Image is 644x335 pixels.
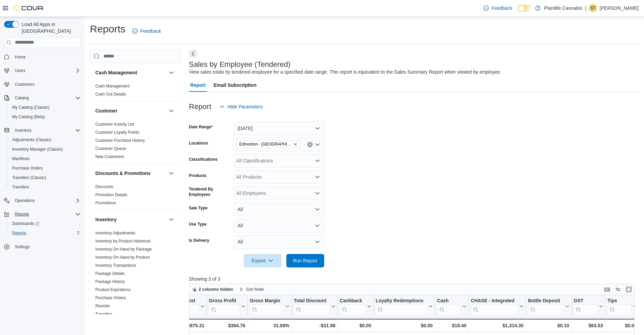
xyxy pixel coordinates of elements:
span: Dashboards [9,220,80,228]
button: Users [1,66,83,75]
a: Promotion Details [95,192,127,197]
span: Manifests [9,155,80,163]
button: Transfers [7,182,83,192]
a: Customer Queue [95,146,126,151]
span: Customer Purchase History [95,138,145,143]
div: CHASE - Integrated [471,298,518,315]
button: Operations [1,196,83,205]
span: Transfers (Classic) [9,174,80,182]
a: Reports [9,229,29,237]
div: GST [574,298,598,315]
button: Loyalty Redemptions [376,298,433,315]
span: Transfers [12,184,29,190]
button: Customers [1,79,83,89]
button: Cash Management [167,69,175,77]
a: Transfers [9,183,32,191]
a: Transfers [95,312,112,316]
span: Product Expirations [95,287,130,292]
div: $63.53 [574,321,603,330]
div: $875.31 [172,321,204,330]
button: Reports [1,209,83,219]
div: Loyalty Redemptions [376,298,427,315]
span: Adjustments (Classic) [12,137,51,143]
a: Transfers (Classic) [9,174,49,182]
span: Export [248,254,278,267]
span: Email Subscription [214,78,257,92]
span: Adjustments (Classic) [9,136,80,144]
button: Customer [167,107,175,115]
span: Home [15,54,26,60]
span: Catalog [12,94,80,102]
button: Adjustments (Classic) [7,135,83,145]
button: Enter fullscreen [625,285,633,293]
span: Feedback [140,28,161,34]
div: Inventory [90,229,181,321]
div: Gross Margin [249,298,284,315]
button: My Catalog (Classic) [7,103,83,112]
button: Keyboard shortcuts [603,285,611,293]
a: Settings [12,243,32,251]
span: My Catalog (Beta) [12,114,45,120]
span: Inventory Manager (Classic) [12,147,63,152]
div: $394.76 [209,321,245,330]
span: Reports [12,210,80,218]
button: Cash [437,298,467,315]
button: Export [244,254,282,267]
button: Catalog [12,94,31,102]
button: Open list of options [315,142,320,147]
button: Customer [95,107,166,114]
span: Reports [9,229,80,237]
a: Inventory by Product Historical [95,239,150,243]
span: My Catalog (Classic) [9,103,80,111]
a: Promotions [95,201,116,205]
div: Tips [607,298,631,304]
span: Users [12,67,80,75]
button: Inventory [1,126,83,135]
button: Open list of options [315,174,320,180]
span: Reports [12,230,26,236]
span: Reports [15,211,29,217]
a: Package Details [95,271,125,276]
div: Customer [90,120,181,163]
h3: Report [189,103,211,111]
div: Total Cost [172,298,199,304]
button: Discounts & Promotions [95,170,166,177]
h3: Sales by Employee (Tendered) [189,60,291,69]
span: Inventory On Hand by Product [95,255,150,260]
h3: Discounts & Promotions [95,170,150,177]
span: Manifests [12,156,29,161]
button: Home [1,52,83,62]
h3: Inventory [95,216,117,223]
a: Customer Activity List [95,122,134,127]
span: Inventory Transactions [95,263,136,268]
span: Hide Parameters [228,103,263,110]
span: Inventory [15,128,31,133]
a: Manifests [9,155,32,163]
span: Users [15,68,25,73]
span: Dashboards [12,221,39,226]
a: Cash Management [95,84,129,88]
span: Edmonton - [GEOGRAPHIC_DATA] South [239,141,292,148]
button: GST [574,298,603,315]
div: $0.00 [376,321,433,330]
button: Catalog [1,93,83,103]
button: Open list of options [315,158,320,163]
button: Inventory [167,215,175,224]
span: Operations [12,197,80,205]
button: Total Discount [294,298,335,315]
div: Tips [607,298,631,315]
p: Showing 3 of 3 [189,276,639,282]
a: Feedback [129,24,164,38]
span: Customer Loyalty Points [95,130,139,135]
a: Discounts [95,184,113,189]
div: $19.40 [437,321,467,330]
span: My Catalog (Classic) [12,105,50,110]
label: Use Type [189,222,207,227]
label: Sale Type [189,205,208,211]
button: Discounts & Promotions [167,169,175,177]
a: Inventory Transactions [95,263,136,268]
